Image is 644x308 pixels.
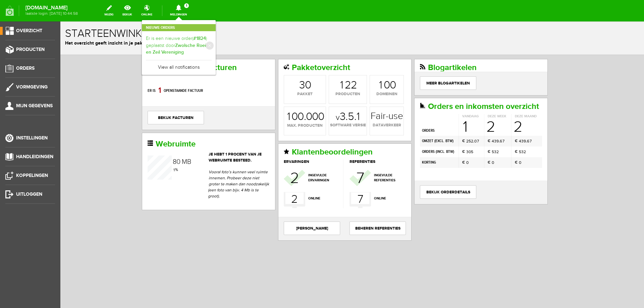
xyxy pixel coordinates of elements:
[16,173,48,178] span: Koppelingen
[467,117,469,123] div: 6
[231,171,237,185] div: 2
[461,127,463,133] div: 3
[469,117,471,123] div: 7
[289,138,345,142] h3: referenties
[413,117,414,122] span: ,
[25,6,78,10] strong: [DOMAIN_NAME]
[310,90,343,100] strong: Fair-use
[16,103,53,109] span: Mijn gegevens
[112,137,116,144] div: 8
[121,136,131,144] span: MB
[411,117,413,123] div: 2
[451,93,482,98] th: Deze maand
[442,117,444,123] div: 7
[310,101,343,107] span: dataverkeer
[116,137,120,144] div: 0
[289,200,345,213] a: Beheren Referenties
[16,191,42,197] span: Uitloggen
[87,42,209,51] h2: Openstaande facturen
[329,59,336,69] div: 0
[314,175,344,180] span: online
[426,98,435,113] div: 2
[438,117,439,122] span: ,
[411,127,413,133] div: 5
[431,138,434,144] span: 0
[436,117,438,123] div: 9
[230,149,239,165] div: 2
[459,138,461,144] span: 0
[5,18,579,25] p: Het overzicht geeft inzicht in je pakket, orders en dataverkeer.
[224,101,265,107] span: max. producten
[360,55,416,68] a: Meer blogartikelen
[408,117,411,123] div: 5
[376,128,393,133] b: incl. BTW
[275,90,300,101] strong: 3.5.1
[223,200,280,213] a: [PERSON_NAME]
[100,3,117,18] a: wijzig
[360,98,398,114] td: orders
[290,59,297,69] div: 2
[459,117,461,123] div: 4
[406,117,408,123] div: 2
[112,146,118,150] span: %
[310,70,343,76] span: domeinen
[434,117,436,123] div: 3
[244,89,246,102] span: .
[16,154,53,160] span: Handleidingen
[223,138,283,142] h3: ervaringen
[245,59,251,69] div: 0
[16,84,48,90] span: Vormgeving
[297,171,303,185] div: 7
[112,145,115,151] span: 1
[461,117,463,123] div: 3
[296,149,304,165] div: 7
[406,127,408,133] div: 3
[87,118,209,127] h2: Webruimte
[184,3,189,8] span: 1
[319,59,322,69] div: 1
[166,3,191,18] a: Meldingen1 Nieuwe ordersEr is een nieuwe order(#1824) geplaatst doorZwolsche Roei en Zeil Verenig...
[284,59,291,69] div: 2
[237,90,244,101] div: 0
[459,127,461,133] div: 5
[224,70,265,76] span: pakket
[417,117,419,123] div: 7
[360,81,482,89] h2: Orders en inkomsten overzicht
[453,98,462,113] div: 2
[252,90,258,101] div: 0
[431,127,434,133] div: 5
[87,89,144,103] a: bekijk facturen
[280,59,283,69] div: 1
[5,6,579,18] h1: Starteenwinkel overzicht
[16,47,45,52] span: Producten
[142,24,216,31] h2: Nieuwe orders
[137,3,156,18] a: online
[314,151,344,162] span: ingevulde referenties
[146,43,206,55] b: Zwolsche Roei en Zeil Vereniging
[406,138,408,144] span: 0
[146,60,212,71] a: View all notifications
[463,117,466,123] div: 9
[146,35,212,56] a: Er is een nieuwe order(#1824) geplaatst doorZwolsche Roei en Zeil Vereniging
[223,42,345,51] h2: Pakketoverzicht
[323,59,330,69] div: 0
[239,59,245,69] div: 3
[466,117,467,122] span: ,
[16,28,42,34] span: Overzicht
[414,117,416,123] div: 0
[408,127,411,133] div: 0
[375,117,392,122] b: excl. BTW
[87,130,209,142] header: Je hebt 1 procent van je webruimte besteed.
[246,90,252,101] div: 0
[360,114,398,125] td: omzet ( )
[424,93,451,98] th: Deze week
[16,65,35,71] span: Orders
[402,98,407,113] div: 1
[360,164,416,177] a: bekijk orderdetails
[398,93,424,98] th: Vandaag
[248,175,279,180] span: online
[431,117,434,123] div: 4
[275,91,279,101] span: v
[223,126,345,135] h2: Klantenbeoordelingen
[148,147,209,178] p: Vooral foto’s kunnen veel ruimte innemen. Probeer deze niet groter te maken dan noodzakelijk (een...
